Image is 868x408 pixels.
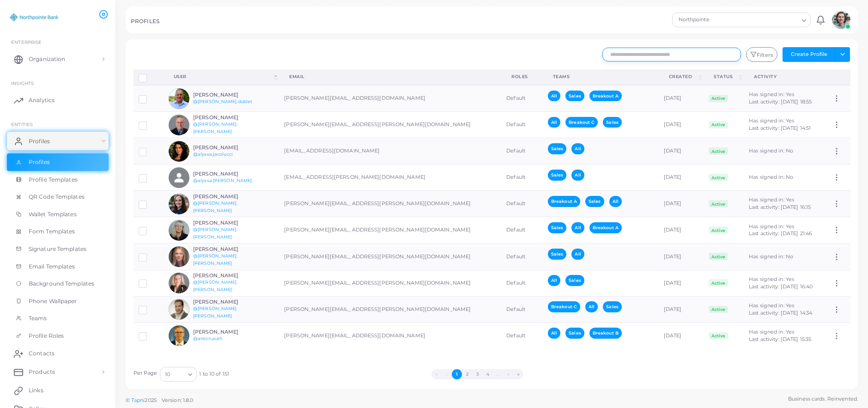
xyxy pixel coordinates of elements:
span: All [548,91,560,101]
td: Default [501,191,543,217]
span: All [548,328,560,338]
td: [PERSON_NAME][EMAIL_ADDRESS][DOMAIN_NAME] [279,323,501,349]
h6: [PERSON_NAME] [193,115,261,121]
a: @[PERSON_NAME].dublet [193,99,252,104]
td: [EMAIL_ADDRESS][PERSON_NAME][DOMAIN_NAME] [279,164,501,191]
span: Last activity: [DATE] 16:15 [749,204,811,210]
td: [DATE] [659,217,704,244]
a: Profiles [7,132,109,150]
span: Sales [548,170,567,180]
span: All [548,275,560,286]
span: Profile Templates [29,176,78,184]
span: Breakout B [589,328,622,338]
span: Wallet Templates [29,210,77,219]
span: 10 [165,370,170,379]
td: [DATE] [659,164,704,191]
span: Sales [565,91,584,101]
a: avatar [829,11,853,29]
span: All [571,170,584,180]
a: QR Code Templates [7,188,109,206]
h6: [PERSON_NAME] [193,329,261,335]
td: [DATE] [659,296,704,323]
input: Search for option [745,15,798,25]
div: Email [289,73,491,80]
span: Sales [548,143,567,154]
a: Wallet Templates [7,206,109,223]
a: @alyssa.[PERSON_NAME] [193,178,252,183]
span: Last activity: [DATE] 16:40 [749,283,813,290]
span: Breakout A [589,222,622,233]
span: Organization [29,55,65,63]
svg: person fill [173,171,185,184]
button: Create Profile [783,47,835,62]
a: Teams [7,310,109,327]
div: Search for option [160,367,197,382]
span: Phone Wallpaper [29,297,77,305]
td: [DATE] [659,244,704,270]
span: Active [709,147,728,155]
span: Breakout C [565,117,598,128]
a: Form Templates [7,223,109,240]
span: Sales [603,301,622,312]
div: User [174,73,273,80]
span: Has signed in: No [749,253,793,260]
span: Last activity: [DATE] 14:34 [749,310,812,316]
h6: [PERSON_NAME] [193,220,261,226]
td: Default [501,296,543,323]
a: Profile Roles [7,327,109,345]
a: Profile Templates [7,171,109,189]
h6: [PERSON_NAME] [193,171,261,177]
span: Last activity: [DATE] 18:55 [749,98,812,105]
a: Organization [7,50,109,68]
span: 2025 [145,396,156,404]
span: Active [709,95,728,102]
span: Email Templates [29,262,75,271]
span: Has signed in: Yes [749,117,794,124]
a: @alyssa.jacolucci [193,152,233,157]
img: avatar [832,11,850,29]
span: All [571,143,584,154]
td: Default [501,85,543,112]
span: Has signed in: No [749,174,793,180]
span: Has signed in: Yes [749,329,794,335]
span: Sales [585,196,604,207]
td: Default [501,270,543,296]
a: @[PERSON_NAME].[PERSON_NAME] [193,201,238,213]
a: Phone Wallpaper [7,292,109,310]
img: avatar [169,194,189,214]
span: Signature Templates [29,245,86,253]
span: Northpointe [677,15,744,24]
th: Action [827,70,850,85]
span: All [585,301,598,312]
td: Default [501,112,543,138]
span: Products [29,368,55,376]
div: Teams [553,73,649,80]
span: Business cards. Reinvented. [788,395,858,403]
a: Profiles [7,153,109,171]
span: Version: 1.8.0 [162,397,194,403]
td: Default [501,323,543,349]
button: Go to page 3 [472,369,482,379]
span: All [571,249,584,259]
h6: [PERSON_NAME] [193,194,261,200]
span: Active [709,306,728,313]
a: Email Templates [7,258,109,275]
img: avatar [169,299,189,320]
span: Sales [565,275,584,286]
a: @[PERSON_NAME].[PERSON_NAME] [193,227,238,239]
label: Per Page [134,370,158,377]
span: Sales [548,249,567,259]
td: [PERSON_NAME][EMAIL_ADDRESS][PERSON_NAME][DOMAIN_NAME] [279,296,501,323]
span: Active [709,121,728,128]
div: Created [669,73,698,80]
button: Filters [746,47,777,62]
span: Last activity: [DATE] 14:51 [749,125,811,131]
button: Go to page 2 [462,369,472,379]
span: Contacts [29,349,55,358]
span: Links [29,386,43,395]
td: [PERSON_NAME][EMAIL_ADDRESS][PERSON_NAME][DOMAIN_NAME] [279,191,501,217]
img: avatar [169,246,189,267]
button: Go to page 1 [452,369,462,379]
h6: [PERSON_NAME] [193,299,261,305]
span: Last activity: [DATE] 15:35 [749,336,811,342]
